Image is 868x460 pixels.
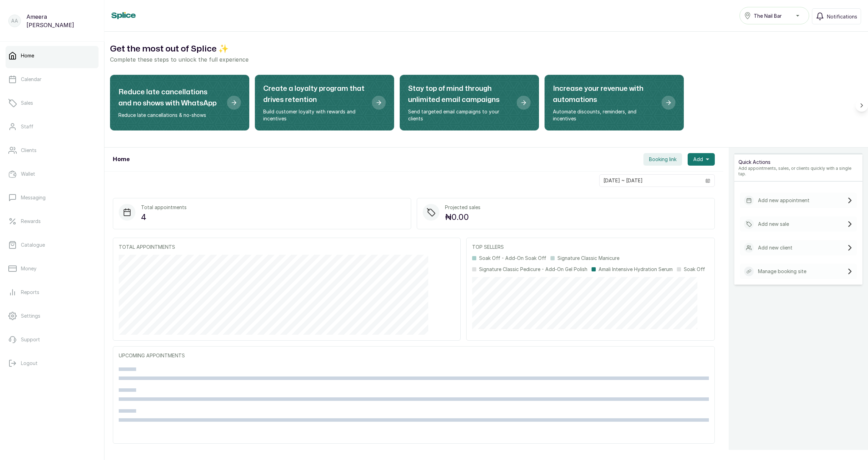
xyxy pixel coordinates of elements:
p: Automate discounts, reminders, and incentives [553,108,656,122]
a: Settings [6,306,99,326]
p: Logout [21,360,38,367]
p: Add appointments, sales, or clients quickly with a single tap. [738,166,858,177]
div: Reduce late cancellations and no shows with WhatsApp [110,75,249,130]
a: Reports [6,283,99,302]
span: The Nail Bar [754,12,782,19]
svg: calendar [705,178,710,183]
p: Clients [21,147,37,154]
p: Soak Off [684,266,705,273]
span: Add [693,156,703,163]
button: Add [688,153,715,166]
a: Wallet [6,164,99,184]
h2: Get the most out of Splice ✨ [110,43,862,55]
p: Sales [21,100,33,106]
h1: Home [113,155,130,164]
p: Add new appointment [758,197,810,204]
p: Send targeted email campaigns to your clients [408,108,511,122]
button: Logout [6,354,99,373]
p: Add new sale [758,221,789,228]
h2: Create a loyalty program that drives retention [263,83,366,105]
p: Soak Off - Add-On Soak Off [479,255,546,262]
span: Notifications [827,13,857,20]
p: Money [21,265,37,272]
p: Total appointments [141,204,187,211]
div: Stay top of mind through unlimited email campaigns [400,75,539,130]
p: Catalogue [21,241,45,248]
p: Rewards [21,218,41,225]
p: Amali Intensive Hydration Serum [599,266,673,273]
p: Support [21,336,40,343]
a: Sales [6,93,99,113]
a: Staff [6,117,99,136]
a: Home [6,46,99,65]
a: Rewards [6,212,99,231]
h2: Increase your revenue with automations [553,83,656,105]
a: Catalogue [6,235,99,255]
p: Reports [21,289,39,296]
p: Signature Classic Manicure [557,255,619,262]
h2: Stay top of mind through unlimited email campaigns [408,83,511,105]
button: Notifications [812,8,861,24]
p: Reduce late cancellations & no-shows [118,112,221,119]
p: Messaging [21,194,46,201]
button: Booking link [643,153,682,166]
p: Projected sales [445,204,480,211]
p: Build customer loyalty with rewards and incentives [263,108,366,122]
a: Messaging [6,188,99,207]
p: Signature Classic Pedicure - Add-On Gel Polish [479,266,587,273]
p: TOTAL APPOINTMENTS [119,244,455,251]
h2: Reduce late cancellations and no shows with WhatsApp [118,87,221,109]
p: Settings [21,312,40,319]
a: Calendar [6,70,99,89]
button: The Nail Bar [740,7,809,24]
p: ₦0.00 [445,211,480,223]
p: Calendar [21,76,41,83]
p: AA [11,17,18,24]
p: Wallet [21,170,35,177]
p: 4 [141,211,187,223]
button: Scroll right [855,99,868,112]
p: Staff [21,123,33,130]
p: Home [21,52,34,59]
p: Add new client [758,244,792,251]
p: UPCOMING APPOINTMENTS [119,352,709,359]
p: TOP SELLERS [472,244,709,251]
a: Money [6,259,99,278]
p: Complete these steps to unlock the full experience [110,55,862,64]
p: Quick Actions [738,159,858,166]
div: Increase your revenue with automations [545,75,684,130]
a: Support [6,330,99,349]
p: Ameera [PERSON_NAME] [26,13,96,29]
input: Select date [600,175,701,187]
a: Clients [6,141,99,160]
div: Create a loyalty program that drives retention [255,75,394,130]
span: Booking link [649,156,677,163]
p: Manage booking site [758,268,806,275]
